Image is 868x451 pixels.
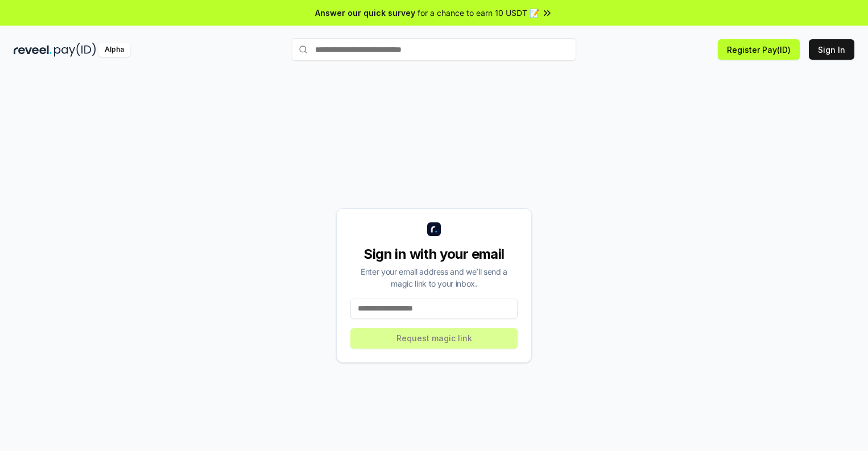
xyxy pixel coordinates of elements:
span: for a chance to earn 10 USDT 📝 [418,7,539,19]
span: Answer our quick survey [315,7,415,19]
button: Sign In [809,39,854,60]
div: Enter your email address and we’ll send a magic link to your inbox. [350,266,518,289]
div: Sign in with your email [350,245,518,263]
img: pay_id [54,43,96,57]
button: Register Pay(ID) [718,39,800,60]
img: logo_small [427,222,441,236]
div: Alpha [98,43,130,57]
img: reveel_dark [14,43,52,57]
